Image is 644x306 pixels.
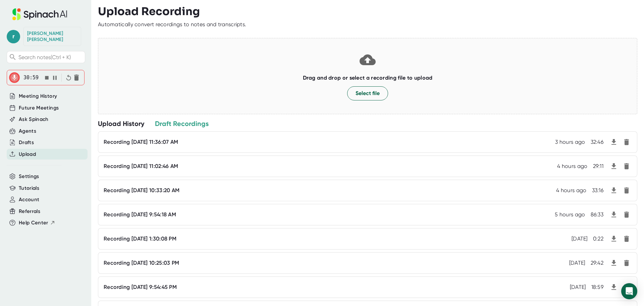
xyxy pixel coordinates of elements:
div: Recording [DATE] 10:25:03 PM [104,260,179,266]
span: Search notes (Ctrl + K) [18,54,71,60]
button: Settings [19,173,39,180]
div: Recording [DATE] 1:30:08 PM [104,235,176,242]
div: 8/27/2025, 10:25:03 PM [569,260,585,266]
div: 9/2/2025, 10:33:20 AM [556,187,586,194]
div: Recording [DATE] 11:36:07 AM [104,139,178,145]
div: 86:33 [591,211,604,218]
div: 29:11 [593,163,604,170]
div: Recording [DATE] 9:54:18 AM [104,211,176,218]
h3: Upload Recording [98,5,637,18]
button: Ask Spinach [19,116,49,123]
div: Recording [DATE] 11:02:46 AM [104,163,178,170]
div: Recording [DATE] 10:33:20 AM [104,187,179,194]
span: Select file [356,89,380,97]
div: 18:59 [591,284,604,291]
div: 8/27/2025, 9:54:45 PM [570,284,586,291]
div: 32:46 [591,139,604,145]
span: r [7,30,20,43]
button: Help Center [19,219,55,227]
div: Automatically convert recordings to notes and transcripts. [98,21,246,28]
div: 8/29/2025, 1:30:08 PM [572,235,588,242]
div: Open Intercom Messenger [621,283,637,299]
div: Ryan Smith [27,31,77,42]
div: 33:16 [592,187,604,194]
button: Select file [347,86,388,100]
button: Tutorials [19,184,39,192]
button: Upload [19,150,36,158]
button: Meeting History [19,92,57,100]
div: 9/2/2025, 11:36:07 AM [555,139,585,145]
span: 30:59 [23,75,39,81]
b: Drag and drop or select a recording file to upload [303,75,433,81]
div: Recording [DATE] 9:54:45 PM [104,284,177,291]
div: 0:22 [593,235,603,242]
span: Help Center [19,219,48,227]
div: Upload History [98,119,144,128]
button: Future Meetings [19,104,59,112]
button: Agents [19,127,36,135]
button: Referrals [19,208,40,215]
div: 29:42 [591,260,604,266]
div: 9/2/2025, 11:02:46 AM [557,163,587,170]
div: 9/2/2025, 9:54:18 AM [555,211,585,218]
button: Account [19,196,39,204]
div: Draft Recordings [155,119,209,128]
button: Drafts [19,139,34,146]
